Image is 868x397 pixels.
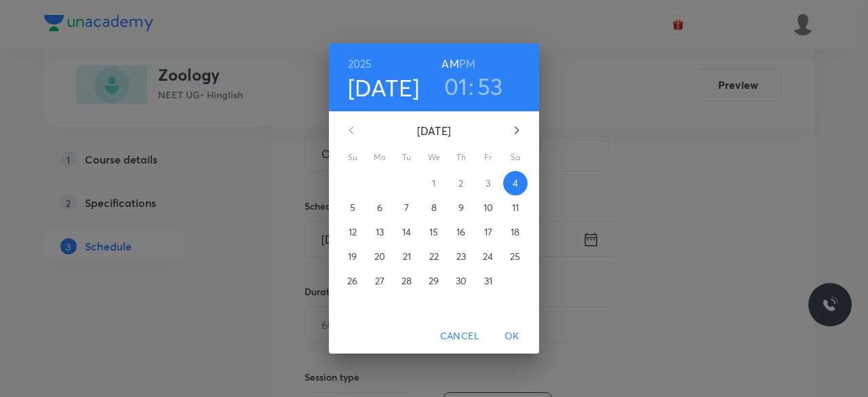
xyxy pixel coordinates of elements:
p: 11 [512,201,519,214]
p: 23 [456,250,466,263]
button: 26 [340,269,365,293]
p: 7 [404,201,409,214]
button: [DATE] [348,73,420,102]
span: We [422,151,446,164]
p: 14 [402,225,411,239]
span: Cancel [440,328,479,345]
span: Mo [368,151,392,164]
p: 29 [429,274,439,288]
span: Su [340,151,365,164]
button: 11 [503,195,528,220]
button: 17 [476,220,500,244]
p: 5 [350,201,355,214]
p: 26 [347,274,357,288]
button: 30 [449,269,473,293]
button: 2025 [348,54,372,73]
button: 21 [395,244,419,269]
button: 25 [503,244,528,269]
button: 20 [368,244,392,269]
p: 8 [431,201,437,214]
p: 30 [456,274,467,288]
button: 4 [503,171,528,195]
button: PM [459,54,475,73]
p: 13 [376,225,384,239]
button: 7 [395,195,419,220]
p: 15 [429,225,438,239]
button: AM [441,54,458,73]
p: 4 [513,176,518,190]
p: 22 [429,250,439,263]
p: 12 [349,225,357,239]
button: Cancel [435,324,485,349]
button: 01 [444,72,468,100]
p: 10 [484,201,493,214]
button: 12 [340,220,365,244]
button: 18 [503,220,528,244]
button: 15 [422,220,446,244]
p: [DATE] [368,123,500,139]
button: 8 [422,195,446,220]
p: 9 [458,201,464,214]
button: 5 [340,195,365,220]
p: 27 [375,274,384,288]
p: 24 [483,250,493,263]
button: 22 [422,244,446,269]
p: 16 [456,225,465,239]
button: 10 [476,195,500,220]
button: 16 [449,220,473,244]
p: 19 [348,250,357,263]
button: 13 [368,220,392,244]
button: 19 [340,244,365,269]
button: 24 [476,244,500,269]
button: OK [490,324,534,349]
span: Fr [476,151,500,164]
button: 23 [449,244,473,269]
button: 14 [395,220,419,244]
p: 28 [401,274,412,288]
span: Sa [503,151,528,164]
button: 27 [368,269,392,293]
button: 28 [395,269,419,293]
p: 6 [377,201,382,214]
p: 18 [511,225,519,239]
button: 9 [449,195,473,220]
p: 25 [510,250,520,263]
button: 6 [368,195,392,220]
span: OK [496,328,528,345]
p: 21 [403,250,411,263]
p: 17 [484,225,492,239]
span: Tu [395,151,419,164]
button: 29 [422,269,446,293]
p: 31 [484,274,492,288]
p: 20 [374,250,385,263]
span: Th [449,151,473,164]
h3: : [469,72,474,100]
button: 53 [477,72,503,100]
button: 31 [476,269,500,293]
